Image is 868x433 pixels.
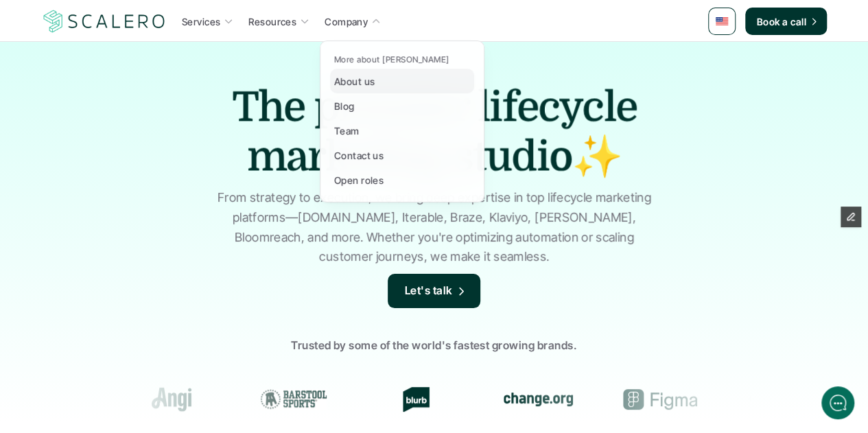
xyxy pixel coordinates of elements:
p: Services [182,14,220,29]
button: New conversation [21,182,253,209]
p: Blog [334,99,355,113]
p: Team [334,124,360,138]
div: Barstool [224,387,319,412]
div: Angi [102,387,197,412]
div: change.org [469,387,563,412]
a: Open roles [330,167,474,192]
a: Team [330,118,474,143]
iframe: gist-messenger-bubble-iframe [821,386,854,419]
div: Figma [591,387,685,412]
img: Groome [727,391,793,408]
p: Open roles [334,173,384,187]
p: Let's talk [405,282,453,300]
a: Scalero company logo [41,9,167,34]
p: Company [325,14,368,29]
a: Blog [330,93,474,118]
h1: The premier lifecycle marketing studio✨ [194,82,675,181]
h2: Let us know if we can help with lifecycle marketing. [21,91,254,157]
a: Contact us [330,143,474,167]
a: Let's talk [388,274,481,308]
p: Resources [248,14,296,29]
p: Book a call [756,14,806,29]
img: Scalero company logo [41,8,167,34]
span: We run on Gist [115,344,174,353]
a: Book a call [745,8,827,35]
p: Contact us [334,148,384,163]
h1: Hi! Welcome to [GEOGRAPHIC_DATA]. [21,67,254,89]
a: About us [330,69,474,93]
p: About us [334,74,375,89]
p: From strategy to execution, we bring deep expertise in top lifecycle marketing platforms—[DOMAIN_... [211,188,657,267]
div: Blurb [347,387,441,412]
span: New conversation [89,190,165,201]
button: Edit Framer Content [841,207,861,227]
p: More about [PERSON_NAME] [334,55,449,65]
